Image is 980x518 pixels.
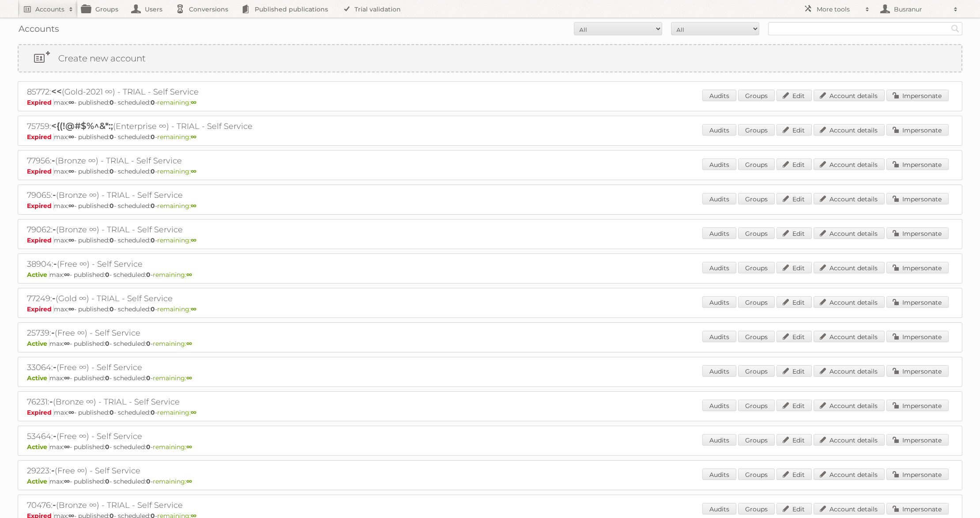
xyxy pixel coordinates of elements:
a: Impersonate [886,227,949,239]
strong: 0 [151,202,155,210]
strong: 0 [109,236,114,244]
strong: ∞ [64,443,70,451]
strong: 0 [105,443,109,451]
h2: 53464: (Free ∞) - Self Service [27,431,336,442]
strong: 0 [109,305,114,313]
h2: 77956: (Bronze ∞) - TRIAL - Self Service [27,155,336,166]
a: Edit [776,262,812,273]
span: remaining: [157,202,196,210]
a: Audits [702,90,736,101]
a: Groups [738,227,775,239]
h2: 79062: (Bronze ∞) - TRIAL - Self Service [27,224,336,235]
a: Groups [738,193,775,204]
a: Groups [738,124,775,136]
a: Edit [776,400,812,411]
strong: ∞ [68,167,74,175]
span: Expired [27,236,54,244]
a: Account details [814,469,885,480]
a: Account details [814,227,885,239]
span: Active [27,477,49,485]
strong: ∞ [186,374,192,382]
h2: 25739: (Free ∞) - Self Service [27,327,336,339]
strong: ∞ [186,443,192,451]
span: remaining: [157,98,196,106]
strong: 0 [109,202,114,210]
a: Impersonate [886,193,949,204]
a: Account details [814,193,885,204]
a: Create new account [19,45,961,72]
span: Expired [27,202,54,210]
a: Edit [776,159,812,170]
a: Audits [702,296,736,308]
h2: 85772: (Gold-2021 ∞) - TRIAL - Self Service [27,86,336,98]
h2: 38904: (Free ∞) - Self Service [27,258,336,270]
input: Search [949,22,962,35]
p: max: - published: - scheduled: - [27,167,953,175]
strong: ∞ [68,133,74,141]
a: Edit [776,365,812,377]
span: Active [27,443,49,451]
strong: ∞ [68,408,74,416]
strong: ∞ [191,202,196,210]
a: Impersonate [886,469,949,480]
p: max: - published: - scheduled: - [27,133,953,141]
strong: ∞ [186,271,192,279]
strong: ∞ [186,477,192,485]
a: Impersonate [886,296,949,308]
strong: 0 [151,408,155,416]
strong: ∞ [68,236,74,244]
strong: ∞ [68,305,74,313]
span: Expired [27,98,54,106]
a: Edit [776,331,812,342]
strong: 0 [151,236,155,244]
p: max: - published: - scheduled: - [27,271,953,279]
span: - [51,327,55,338]
span: remaining: [157,133,196,141]
a: Audits [702,503,736,514]
span: - [53,224,56,234]
a: Edit [776,227,812,239]
strong: 0 [146,340,151,348]
a: Impersonate [886,124,949,136]
strong: ∞ [68,202,74,210]
strong: 0 [146,443,151,451]
a: Groups [738,400,775,411]
span: Expired [27,305,54,313]
span: Expired [27,133,54,141]
a: Groups [738,90,775,101]
strong: ∞ [64,271,70,279]
span: remaining: [153,477,192,485]
a: Edit [776,90,812,101]
p: max: - published: - scheduled: - [27,98,953,106]
span: Active [27,374,49,382]
p: max: - published: - scheduled: - [27,374,953,382]
span: remaining: [153,340,192,348]
span: Active [27,340,49,348]
a: Groups [738,262,775,273]
a: Impersonate [886,400,949,411]
strong: ∞ [186,340,192,348]
a: Groups [738,331,775,342]
p: max: - published: - scheduled: - [27,305,953,313]
a: Audits [702,365,736,377]
a: Impersonate [886,159,949,170]
a: Impersonate [886,90,949,101]
a: Account details [814,296,885,308]
strong: 0 [109,133,114,141]
a: Account details [814,90,885,101]
span: remaining: [157,305,196,313]
p: max: - published: - scheduled: - [27,236,953,244]
strong: 0 [146,271,151,279]
a: Impersonate [886,331,949,342]
span: - [52,293,56,303]
span: - [53,362,57,372]
a: Audits [702,469,736,480]
a: Edit [776,124,812,136]
a: Account details [814,400,885,411]
a: Edit [776,469,812,480]
a: Audits [702,159,736,170]
span: Active [27,271,49,279]
p: max: - published: - scheduled: - [27,340,953,348]
p: max: - published: - scheduled: - [27,443,953,451]
strong: ∞ [191,98,196,106]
